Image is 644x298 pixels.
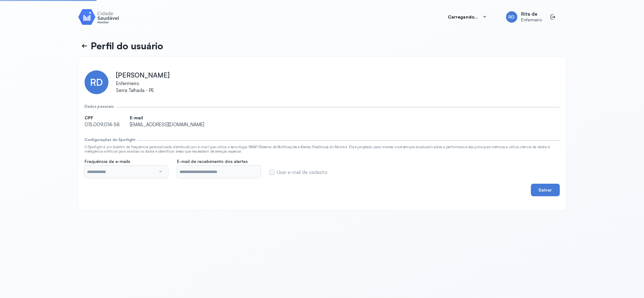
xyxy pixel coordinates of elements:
div: [EMAIL_ADDRESS][DOMAIN_NAME] [130,115,204,128]
label: Usar e-mail de cadastro [277,170,328,176]
span: E-mail [130,115,204,121]
div: O Spotlight é um boletim de frequência personalizada distribuído por e-mail que utiliza a tecnolo... [85,145,560,154]
span: Serra Talhada - PE [116,88,170,94]
span: E-mail de recebimento dos alertas [177,159,248,164]
div: Dados pessoais [85,104,114,109]
span: RD [90,77,103,88]
button: Carregando... [440,11,495,23]
button: Salvar [531,184,560,196]
span: Rita de [521,11,542,17]
span: RD [509,14,515,20]
span: CPF [85,115,120,121]
span: [PERSON_NAME] [116,71,170,79]
span: Frequência de e-mails [85,159,130,164]
div: Configurações do Spotlight [85,138,135,142]
img: Logotipo do produto Monitor [78,8,119,26]
div: 015.009.014-58 [85,115,120,128]
p: Perfil do usuário [91,40,163,51]
span: Enfermeiro [521,17,542,23]
span: Enfermeiro [116,81,170,87]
